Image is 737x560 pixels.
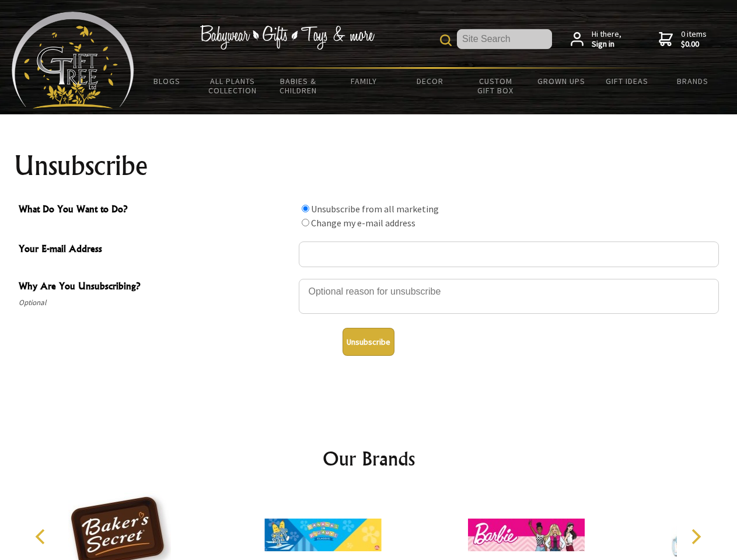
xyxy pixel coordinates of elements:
[343,328,394,356] button: Unsubscribe
[23,444,714,473] h2: Our Brands
[528,69,594,93] a: Grown Ups
[397,69,463,93] a: Decor
[19,279,293,296] span: Why Are You Unsubscribing?
[200,69,266,103] a: All Plants Collection
[660,69,726,93] a: Brands
[440,34,452,46] img: product search
[463,69,529,103] a: Custom Gift Box
[592,29,621,50] span: Hi there,
[299,242,719,267] input: Your E-mail Address
[681,29,707,50] span: 0 items
[302,205,309,212] input: What Do You Want to Do?
[200,25,375,50] img: Babywear - Gifts - Toys & more
[571,29,621,50] a: Hi there,Sign in
[457,29,552,49] input: Site Search
[311,203,439,215] label: Unsubscribe from all marketing
[311,217,415,229] label: Change my e-mail address
[681,39,707,50] strong: $0.00
[19,296,293,310] span: Optional
[19,242,293,258] span: Your E-mail Address
[683,524,708,549] button: Next
[134,69,200,93] a: BLOGS
[299,279,719,314] textarea: Why Are You Unsubscribing?
[594,69,660,93] a: Gift Ideas
[592,39,621,50] strong: Sign in
[331,69,397,93] a: Family
[302,219,309,226] input: What Do You Want to Do?
[266,69,331,103] a: Babies & Children
[19,202,293,219] span: What Do You Want to Do?
[659,29,707,50] a: 0 items$0.00
[12,12,134,108] img: Babyware - Gifts - Toys and more...
[14,152,724,180] h1: Unsubscribe
[29,524,55,549] button: Previous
